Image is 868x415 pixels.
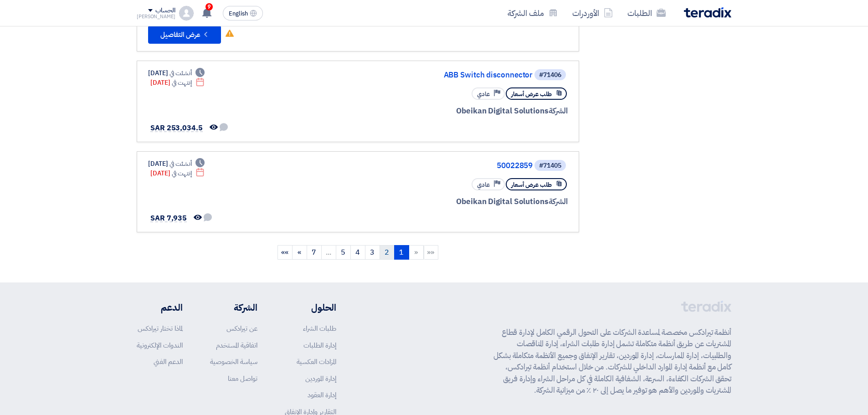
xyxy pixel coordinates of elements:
a: ملف الشركة [500,2,565,24]
span: الشركة [549,105,568,117]
span: SAR 7,935 [150,213,187,224]
li: الدعم [137,301,183,314]
a: ABB Switch disconnector [350,71,533,79]
a: إدارة الطلبات [303,340,336,350]
img: profile_test.png [179,6,194,20]
p: أنظمة تيرادكس مخصصة لمساعدة الشركات على التحول الرقمي الكامل لإدارة قطاع المشتريات عن طريق أنظمة ... [493,327,731,396]
li: الحلول [285,301,336,314]
ngb-pagination: Default pagination [137,241,579,264]
a: اتفاقية المستخدم [216,340,257,350]
span: طلب عرض أسعار [511,180,552,189]
div: #71406 [539,72,561,78]
span: أنشئت في [169,159,191,169]
button: عرض التفاصيل [148,26,221,44]
a: 1 [394,245,409,260]
a: الدعم الفني [154,357,183,367]
img: Teradix logo [684,7,731,18]
span: إنتهت في [172,78,191,87]
a: سياسة الخصوصية [210,357,257,367]
a: إدارة الموردين [305,374,336,384]
div: [DATE] [148,159,205,169]
a: 4 [350,245,365,260]
div: [DATE] [150,78,205,87]
a: 50022859 [350,162,533,170]
a: إدارة العقود [308,390,336,400]
li: الشركة [210,301,257,314]
span: English [229,10,248,17]
a: طلبات الشراء [303,323,336,333]
span: » [298,247,301,258]
span: الشركة [549,196,568,207]
a: تواصل معنا [228,374,257,384]
div: Obeikan Digital Solutions [349,105,568,117]
a: 2 [380,245,395,260]
div: #71405 [539,163,561,169]
span: »» [281,247,288,258]
div: [DATE] [150,169,205,178]
a: الندوات الإلكترونية [137,340,183,350]
a: 5 [336,245,351,260]
span: طلب عرض أسعار [511,90,552,98]
a: 7 [307,245,322,260]
span: عادي [477,180,490,189]
a: الأوردرات [565,2,620,24]
a: Next [292,245,307,260]
div: Obeikan Digital Solutions [349,196,568,208]
span: عادي [477,90,490,98]
span: SAR 253,034.5 [150,123,203,133]
div: [PERSON_NAME] [137,14,175,19]
a: Last [277,245,293,260]
a: الطلبات [620,2,673,24]
span: 9 [205,3,213,10]
span: إنتهت في [172,169,191,178]
button: English [223,6,263,20]
a: 3 [365,245,380,260]
div: الحساب [155,7,175,15]
a: المزادات العكسية [297,357,336,367]
span: أنشئت في [169,68,191,78]
a: عن تيرادكس [226,323,257,333]
a: لماذا تختار تيرادكس [138,323,183,333]
div: [DATE] [148,68,205,78]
